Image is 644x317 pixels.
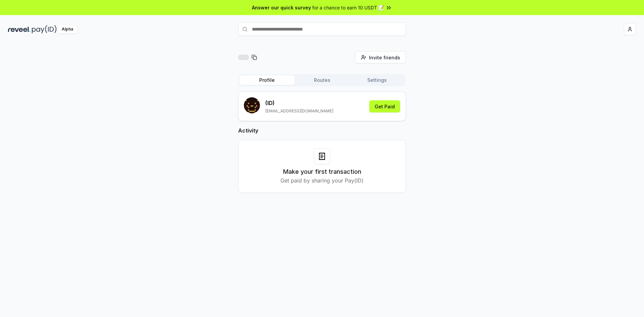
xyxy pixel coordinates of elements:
[283,167,361,176] h3: Make your first transaction
[265,99,333,107] p: (ID)
[265,108,333,114] p: [EMAIL_ADDRESS][DOMAIN_NAME]
[238,126,406,135] h2: Activity
[294,75,350,85] button: Routes
[312,4,384,11] span: for a chance to earn 10 USDT 📝
[369,54,400,61] span: Invite friends
[369,100,400,112] button: Get Paid
[350,75,405,85] button: Settings
[280,176,364,184] p: Get paid by sharing your Pay(ID)
[8,25,31,34] img: reveel_dark
[355,51,406,63] button: Invite friends
[32,25,57,34] img: pay_id
[58,25,77,34] div: Alpha
[239,75,294,85] button: Profile
[252,4,311,11] span: Answer our quick survey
